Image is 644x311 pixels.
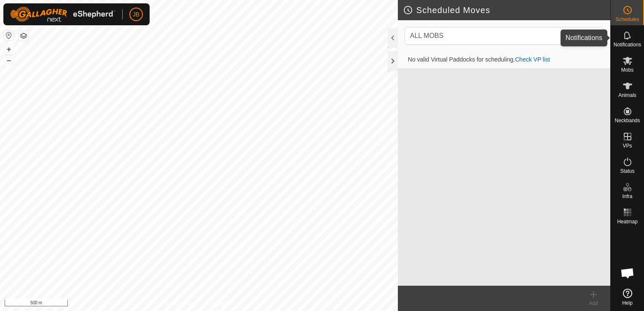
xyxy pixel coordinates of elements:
button: Map Layers [19,31,29,41]
span: ALL MOBS [410,32,443,39]
div: Open chat [615,260,640,286]
button: + [4,44,14,54]
span: Infra [622,194,632,199]
a: Check VP list [515,56,550,63]
span: Neckbands [614,118,640,123]
span: Notifications [614,42,641,47]
a: Contact Us [207,300,232,308]
span: Animals [618,93,636,98]
div: Add [577,300,610,307]
a: Help [611,285,644,309]
span: No valid Virtual Paddocks for scheduling. [401,56,557,63]
span: VPs [623,143,632,148]
span: Mobs [621,67,633,72]
div: dropdown trigger [585,27,601,44]
span: JB [133,10,140,19]
button: – [4,55,14,65]
img: Gallagher Logo [10,7,115,22]
span: Schedules [615,17,639,22]
span: ALL MOBS [407,27,585,44]
span: Heatmap [617,219,638,224]
a: Privacy Policy [166,300,197,308]
button: Reset Map [4,30,14,40]
span: Status [620,169,634,174]
span: Help [622,300,633,306]
h2: Scheduled Moves [403,5,610,15]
